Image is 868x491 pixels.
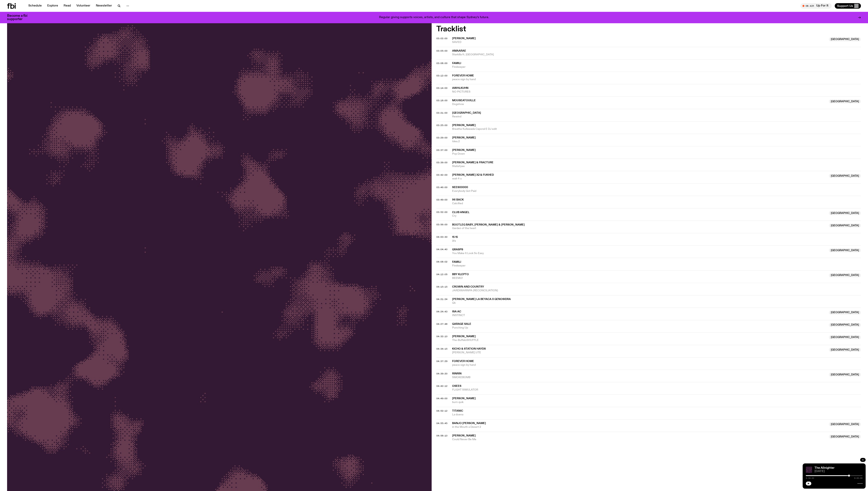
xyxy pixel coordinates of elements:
[452,62,461,65] span: FAMILI
[452,422,486,425] span: Banjo [PERSON_NAME]
[452,413,861,417] span: La duena
[829,335,861,339] span: [GEOGRAPHIC_DATA]
[436,409,447,412] span: 04:52:12
[452,161,493,164] span: [PERSON_NAME] & Fracture
[436,397,447,400] button: 04:49:00
[436,360,447,362] button: 04:37:29
[814,466,835,470] a: The Allnighter
[452,323,471,325] span: Garage Sale
[436,248,447,251] button: 04:04:40
[829,174,861,178] span: [GEOGRAPHIC_DATA]
[436,86,447,90] span: 03:14:00
[436,235,447,239] span: 04:00:30
[452,189,861,193] span: Everybody Got Paid
[436,112,447,114] button: 03:21:00
[436,322,447,326] span: 04:27:48
[436,311,447,313] button: 04:24:43
[452,111,481,114] span: [GEOGRAPHIC_DATA]
[436,174,447,176] button: 03:42:00
[436,75,447,77] button: 03:12:00
[452,252,826,255] span: You Make It Look So Easy
[452,289,861,292] span: JARDIWARNPA (RECONCILIATION)
[436,74,447,77] span: 03:12:00
[26,3,44,9] a: Schedule
[452,363,861,367] span: peace sign by hand
[452,78,861,81] span: peace sign by hand
[452,438,826,441] span: Could Never Be Me
[436,62,447,65] span: 03:08:00
[452,74,474,77] span: forever home
[436,360,447,363] span: 04:37:29
[379,16,489,19] p: Regular giving supports voices, artists, and culture that shape Sydney’s future.
[452,335,476,338] span: [PERSON_NAME]
[829,311,861,315] span: [GEOGRAPHIC_DATA]
[854,477,862,479] span: 6:00:00
[436,173,447,176] span: 03:42:00
[452,376,826,379] span: SMOKEBOMB
[436,162,447,164] button: 03:39:00
[452,127,861,131] span: Breathe Kullawada Caporal E DJ edit
[7,14,32,21] h3: Become a fbi supporter
[452,372,462,375] span: RinRin
[452,90,861,94] span: NO PICTURES
[452,434,476,437] span: [PERSON_NAME]
[452,102,826,106] span: Dogshow
[436,211,447,214] span: 03:52:00
[452,198,464,201] span: 96 Back
[452,261,461,263] span: FAMILI
[436,348,447,350] button: 04:34:15
[452,115,861,119] span: Rewind
[436,260,447,263] span: 04:08:02
[436,186,447,188] button: 03:46:00
[452,214,826,218] span: Cry
[61,3,73,9] a: Read
[452,388,861,392] span: FLIGHT SIMULATOR
[452,326,826,330] span: Punching Up
[436,99,447,102] button: 03:18:00
[436,347,447,350] span: 04:34:15
[436,310,447,313] span: 04:24:43
[829,37,861,41] span: [GEOGRAPHIC_DATA]
[436,198,447,201] span: 03:49:00
[436,435,447,437] button: 04:58:10
[436,248,447,251] span: 04:04:40
[829,348,861,352] span: [GEOGRAPHIC_DATA]
[829,99,861,103] span: [GEOGRAPHIC_DATA]
[452,136,476,139] span: [PERSON_NAME]
[436,50,447,52] button: 03:05:00
[452,152,861,156] span: Pop Down
[436,286,447,288] button: 04:15:15
[452,338,826,342] span: The-BuffaloSHUFFLE
[436,422,447,424] button: 04:55:45
[436,26,861,33] h2: Tracklist
[436,298,447,301] span: 04:21:24
[452,310,461,313] span: Isa ac
[452,177,826,181] span: wait 4 u
[436,372,447,375] span: 04:39:20
[436,422,447,425] span: 04:55:45
[452,351,826,355] span: [PERSON_NAME] UTE
[829,422,861,426] span: [GEOGRAPHIC_DATA]
[800,3,832,9] button: On AirUp For It
[436,62,447,64] button: 03:08:00
[452,347,486,350] span: KICHO & Station Hayds
[436,87,447,89] button: 03:14:00
[452,298,511,301] span: [PERSON_NAME] La Beyaca x Genosidra
[452,397,476,400] span: [PERSON_NAME]
[452,53,861,57] span: Starkilla ft. [GEOGRAPHIC_DATA]
[452,425,826,429] span: in the Mouth a Desert 2
[436,384,447,388] span: 04:42:12
[829,224,861,227] span: [GEOGRAPHIC_DATA]
[436,199,447,201] button: 03:49:00
[436,49,447,52] span: 03:05:00
[452,226,826,230] span: Garden of the heart
[452,400,861,404] span: burn quik
[436,37,447,40] span: 03:02:00
[452,236,458,239] span: 15 15
[45,3,60,9] a: Explore
[829,211,861,215] span: [GEOGRAPHIC_DATA]
[452,409,463,412] span: Titanic
[452,87,468,89] span: awhlkuhn
[436,124,447,127] span: 03:25:00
